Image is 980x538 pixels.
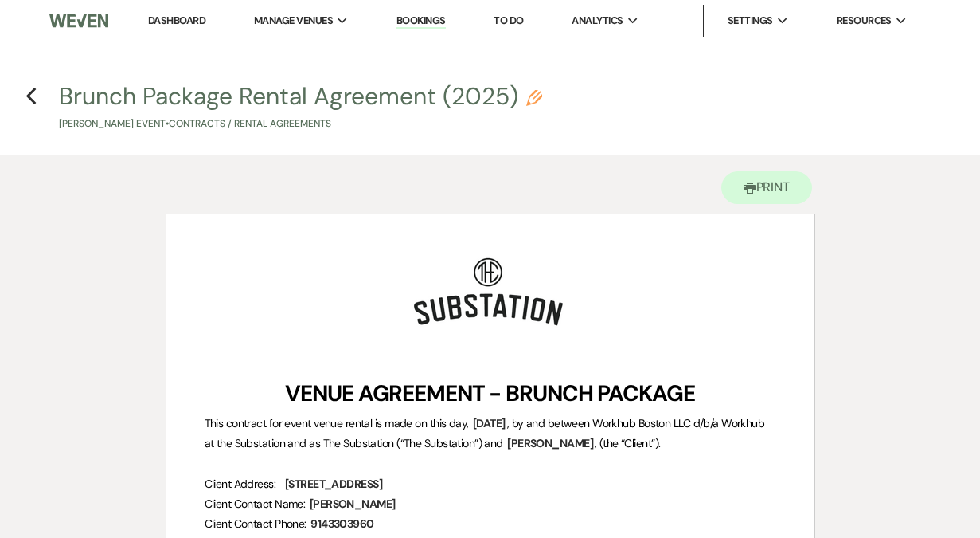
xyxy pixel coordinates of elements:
span: [PERSON_NAME] [506,434,595,453]
span: 9143303960 [309,515,375,533]
span: Client Address: [205,477,276,491]
img: Screen Shot 2024-10-21 at 12.10.29 PM.png [408,254,568,333]
a: Dashboard [148,14,205,27]
span: [STREET_ADDRESS] [283,475,384,493]
span: [DATE] [471,414,507,433]
span: Settings [728,13,773,29]
span: , (the “Client”). [595,436,660,450]
span: Resources [837,13,892,29]
span: Manage Venues [254,13,333,29]
a: Bookings [396,14,446,29]
span: Client Contact Name: [205,497,306,511]
strong: VENUE AGREEMENT - BRUNCH PACKAGE [285,379,694,408]
a: To Do [494,14,523,27]
button: Print [721,171,813,204]
p: [PERSON_NAME] Event • Contracts / Rental Agreements [59,116,542,132]
img: Weven Logo [49,4,108,37]
span: Analytics [572,13,623,29]
span: Client Contact Phone: [205,516,306,531]
button: Brunch Package Rental Agreement (2025)[PERSON_NAME] Event•Contracts / Rental Agreements [59,84,542,132]
span: This contract for event venue rental is made on this day, [205,416,469,430]
span: [PERSON_NAME] [308,495,397,513]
